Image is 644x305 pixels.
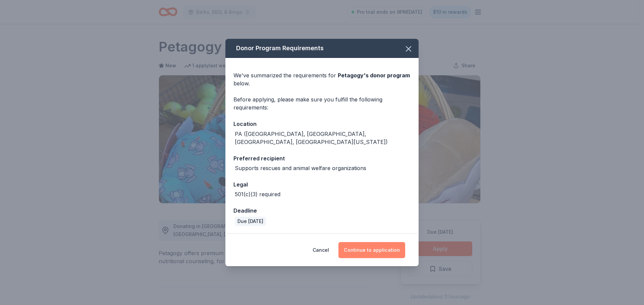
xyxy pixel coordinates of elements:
button: Continue to application [338,242,405,258]
div: Preferred recipient [233,154,411,163]
div: Legal [233,180,411,189]
div: Supports rescues and animal welfare organizations [235,164,366,172]
div: Location [233,120,411,128]
div: We've summarized the requirements for below. [233,71,411,87]
div: Due [DATE] [235,217,266,226]
div: Deadline [233,206,411,215]
div: Donor Program Requirements [225,39,419,58]
div: Before applying, please make sure you fulfill the following requirements: [233,95,411,111]
div: PA ([GEOGRAPHIC_DATA], [GEOGRAPHIC_DATA], [GEOGRAPHIC_DATA], [GEOGRAPHIC_DATA][US_STATE]) [235,130,411,146]
button: Cancel [313,242,329,258]
div: 501(c)(3) required [235,190,280,198]
span: Petagogy 's donor program [338,72,410,79]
